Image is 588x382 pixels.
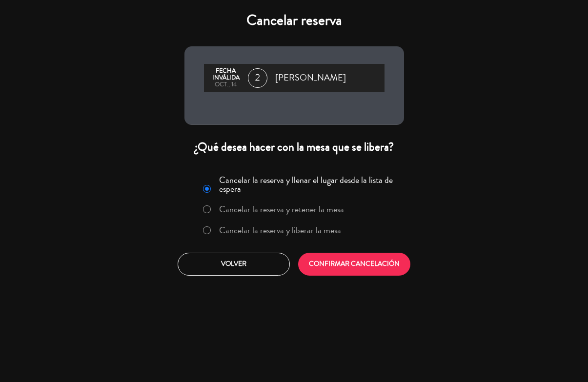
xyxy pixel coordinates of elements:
button: CONFIRMAR CANCELACIÓN [298,253,410,276]
span: 2 [248,68,267,88]
label: Cancelar la reserva y retener la mesa [219,205,344,214]
span: [PERSON_NAME] [275,71,346,85]
label: Cancelar la reserva y liberar la mesa [219,226,341,235]
button: Volver [178,253,290,276]
h4: Cancelar reserva [184,12,404,29]
div: Fecha inválida [209,68,243,81]
div: ¿Qué desea hacer con la mesa que se libera? [184,140,404,155]
label: Cancelar la reserva y llenar el lugar desde la lista de espera [219,176,398,193]
div: oct., 14 [209,81,243,88]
